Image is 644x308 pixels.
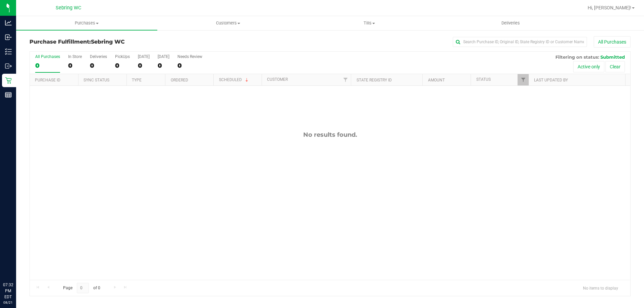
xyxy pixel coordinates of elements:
div: In Store [68,54,82,59]
a: Last Updated By [534,78,568,82]
inline-svg: Inbound [5,34,12,41]
a: State Registry ID [357,78,392,82]
div: PickUps [115,54,130,59]
inline-svg: Inventory [5,48,12,55]
span: Hi, [PERSON_NAME]! [588,5,631,10]
span: Submitted [600,54,625,60]
a: Purchases [16,16,157,30]
a: Customers [157,16,299,30]
a: Amount [428,78,445,82]
span: No items to display [578,283,624,293]
button: All Purchases [594,36,631,48]
span: Deliveries [492,20,529,26]
a: Filter [340,74,351,85]
a: Sync Status [84,78,109,82]
span: Sebring WC [91,39,125,45]
iframe: Resource center [7,254,27,274]
span: Filtering on status: [555,54,599,60]
a: Ordered [171,78,188,82]
div: [DATE] [138,54,150,59]
div: No results found. [30,131,630,138]
inline-svg: Analytics [5,19,12,26]
span: Tills [299,20,439,26]
span: Sebring WC [56,5,81,11]
div: 0 [138,62,150,69]
div: Needs Review [177,54,202,59]
a: Status [476,77,491,82]
div: 0 [158,62,169,69]
input: Search Purchase ID, Original ID, State Registry ID or Customer Name... [453,37,587,47]
span: Page of 0 [57,283,106,293]
span: Purchases [16,20,157,26]
h3: Purchase Fulfillment: [30,39,230,45]
button: Clear [605,61,625,72]
div: 0 [35,62,60,69]
div: [DATE] [158,54,169,59]
span: Customers [158,20,298,26]
a: Purchase ID [35,78,60,82]
a: Filter [518,74,529,85]
inline-svg: Retail [5,77,12,84]
a: Customer [267,77,288,82]
inline-svg: Reports [5,91,12,98]
div: 0 [90,62,107,69]
p: 08/21 [3,300,13,305]
a: Tills [299,16,440,30]
a: Type [132,78,142,82]
div: 0 [68,62,82,69]
div: 0 [177,62,202,69]
inline-svg: Outbound [5,63,12,69]
p: 07:32 PM EDT [3,282,13,300]
a: Scheduled [219,77,250,82]
div: 0 [115,62,130,69]
a: Deliveries [440,16,581,30]
button: Active only [573,61,604,72]
div: Deliveries [90,54,107,59]
div: All Purchases [35,54,60,59]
